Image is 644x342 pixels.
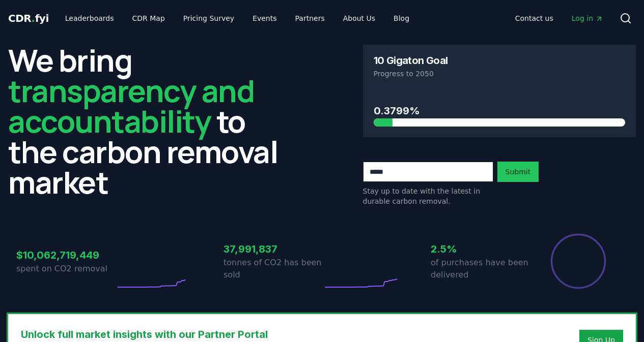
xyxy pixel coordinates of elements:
span: CDR fyi [8,12,49,24]
p: Stay up to date with the latest in durable carbon removal. [363,186,493,206]
a: About Us [335,9,383,27]
span: . [32,12,35,24]
p: tonnes of CO2 has been sold [223,257,322,281]
h3: 0.3799% [374,103,626,118]
a: Events [244,9,285,27]
div: Percentage of sales delivered [550,233,607,290]
button: Submit [497,162,539,182]
a: Blog [385,9,417,27]
a: CDR.fyi [8,11,49,25]
h3: $10,062,719,449 [16,247,115,263]
nav: Main [57,9,417,27]
a: Log in [564,9,611,27]
nav: Main [507,9,611,27]
a: Leaderboards [57,9,122,27]
a: Partners [287,9,333,27]
h3: 37,991,837 [223,241,322,257]
p: spent on CO2 removal [16,263,115,275]
span: transparency and accountability [8,70,254,142]
a: Contact us [507,9,562,27]
a: Pricing Survey [175,9,242,27]
h3: 2.5% [431,241,529,257]
h3: Unlock full market insights with our Partner Portal [21,327,464,342]
span: Log in [572,13,603,23]
p: of purchases have been delivered [431,257,529,281]
a: CDR Map [124,9,173,27]
h3: 10 Gigaton Goal [374,55,448,66]
h2: We bring to the carbon removal market [8,45,282,197]
p: Progress to 2050 [374,69,626,79]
